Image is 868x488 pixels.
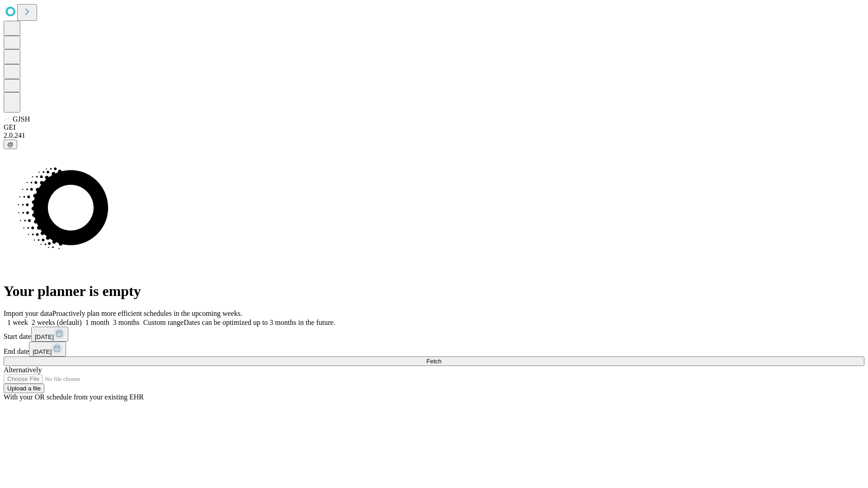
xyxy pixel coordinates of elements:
button: Upload a file [4,384,44,393]
span: @ [7,141,14,148]
div: End date [4,342,864,357]
button: [DATE] [31,327,68,342]
span: Dates can be optimized up to 3 months in the future. [184,319,335,326]
span: Custom range [143,319,184,326]
button: Fetch [4,357,864,366]
span: 3 months [113,319,140,326]
div: GEI [4,123,864,131]
span: 2 weeks (default) [32,319,82,326]
span: Import your data [4,310,52,317]
span: Fetch [426,358,441,365]
h1: Your planner is empty [4,283,864,300]
span: Alternatively [4,366,42,374]
span: With your OR schedule from your existing EHR [4,393,144,401]
button: [DATE] [29,342,66,357]
span: 1 week [7,319,28,326]
div: Start date [4,327,864,342]
div: 2.0.241 [4,131,864,140]
span: [DATE] [33,348,52,355]
span: 1 month [85,319,109,326]
span: GJSH [13,115,30,123]
span: [DATE] [35,333,54,340]
button: @ [4,140,17,149]
span: Proactively plan more efficient schedules in the upcoming weeks. [52,310,242,317]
